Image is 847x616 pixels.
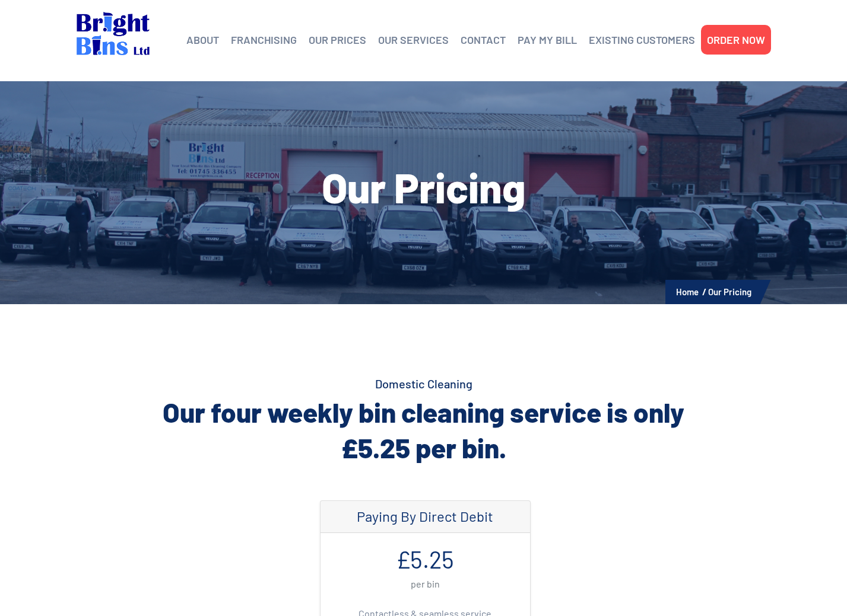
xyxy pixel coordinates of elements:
h1: £5.25 [332,545,518,573]
a: OUR PRICES [309,31,366,49]
h1: Our Pricing [77,166,771,208]
h2: Our four weekly bin cleaning service is only £5.25 per bin. [77,394,771,465]
a: Home [676,286,699,297]
a: PAY MY BILL [518,31,577,49]
small: per bin [411,578,440,589]
a: ORDER NOW [707,31,765,49]
a: FRANCHISING [231,31,297,49]
li: Our Pricing [708,284,751,299]
h4: Domestic Cleaning [77,375,771,392]
h4: Paying By Direct Debit [332,508,518,525]
a: EXISTING CUSTOMERS [589,31,695,49]
a: CONTACT [461,31,506,49]
a: ABOUT [186,31,219,49]
a: OUR SERVICES [378,31,449,49]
